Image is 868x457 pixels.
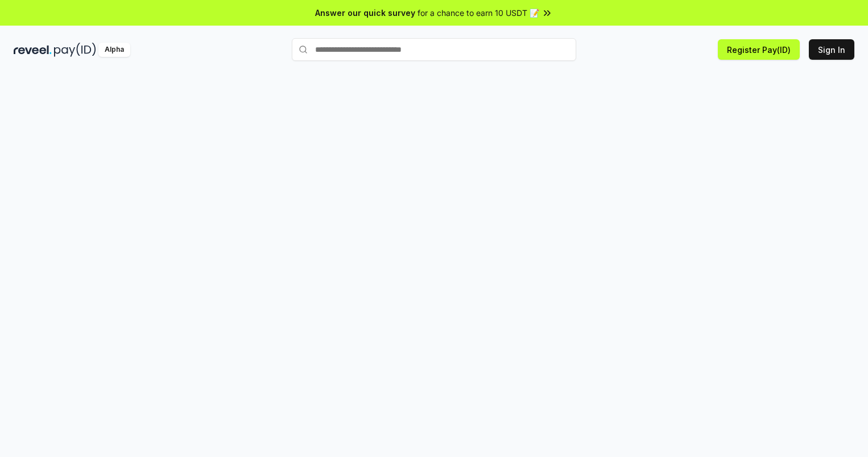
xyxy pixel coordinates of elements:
[14,43,52,57] img: reveel_dark
[718,39,800,60] button: Register Pay(ID)
[418,7,539,19] span: for a chance to earn 10 USDT 📝
[315,7,415,19] span: Answer our quick survey
[98,43,130,57] div: Alpha
[54,43,96,57] img: pay_id
[809,39,854,60] button: Sign In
